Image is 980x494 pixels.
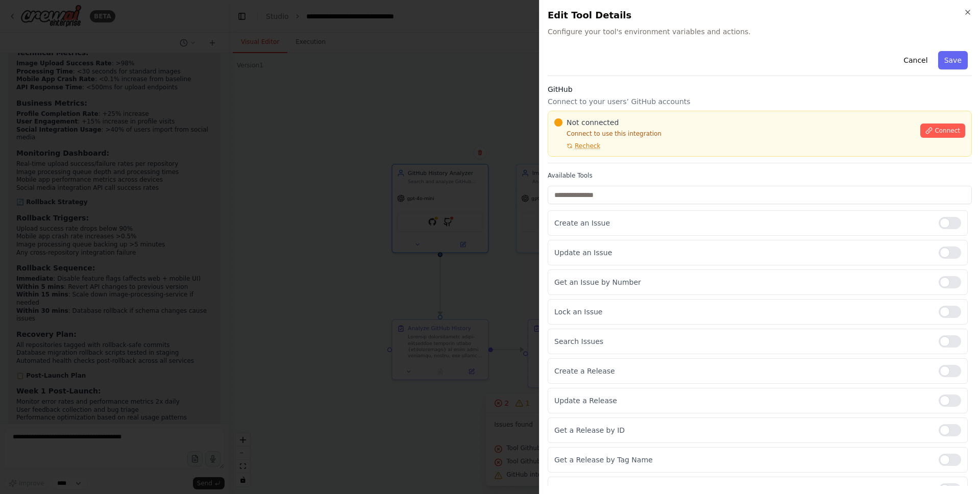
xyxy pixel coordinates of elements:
h2: Edit Tool Details [548,8,972,22]
span: Connect [935,127,960,135]
p: Create an Issue [554,218,930,228]
p: Connect to your users’ GitHub accounts [548,96,972,107]
p: Get a Release by ID [554,425,930,435]
label: Available Tools [548,171,972,180]
p: Search Issues [554,336,930,347]
button: Cancel [897,51,934,69]
p: Update an Issue [554,248,930,258]
button: Save [938,51,968,69]
p: Get an Issue by Number [554,277,930,287]
span: Configure your tool's environment variables and actions. [548,27,972,37]
span: Not connected [567,117,619,128]
p: Create a Release [554,366,930,376]
button: Recheck [554,142,600,150]
p: Get a Release by Tag Name [554,455,930,465]
p: Update a Release [554,396,930,406]
p: Connect to use this integration [554,130,914,138]
p: Lock an Issue [554,307,930,317]
h3: GitHub [548,84,972,94]
span: Recheck [575,142,600,150]
button: Connect [920,123,965,138]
